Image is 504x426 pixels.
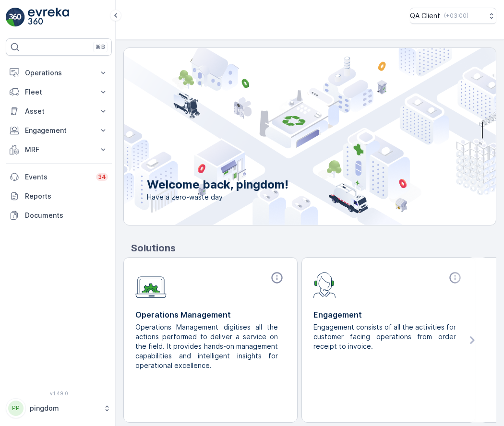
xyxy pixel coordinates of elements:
[6,206,112,225] a: Documents
[25,172,90,182] p: Events
[28,8,69,27] img: logo_light-DOdMpM7g.png
[147,192,288,202] span: Have a zero-waste day
[147,177,288,192] p: Welcome back, pingdom!
[98,173,106,181] p: 34
[6,121,112,140] button: Engagement
[25,126,93,135] p: Engagement
[25,106,93,116] p: Asset
[6,398,112,418] button: PPpingdom
[135,322,278,370] p: Operations Management digitises all the actions performed to deliver a service on the field. It p...
[25,211,108,220] p: Documents
[6,390,112,396] span: v 1.49.0
[25,191,108,201] p: Reports
[6,83,112,102] button: Fleet
[6,140,112,159] button: MRF
[410,8,496,24] button: QA Client(+03:00)
[313,309,464,320] p: Engagement
[410,11,440,21] p: QA Client
[96,43,105,51] p: ⌘B
[6,102,112,121] button: Asset
[25,145,93,154] p: MRF
[6,187,112,206] a: Reports
[131,241,496,255] p: Solutions
[444,12,468,20] p: ( +03:00 )
[6,167,112,187] a: Events34
[6,8,25,27] img: logo
[313,271,336,298] img: module-icon
[313,322,456,351] p: Engagement consists of all the activities for customer facing operations from order receipt to in...
[8,401,24,416] div: PP
[30,403,98,413] p: pingdom
[135,309,286,320] p: Operations Management
[6,63,112,83] button: Operations
[25,68,93,78] p: Operations
[135,271,167,298] img: module-icon
[25,87,93,97] p: Fleet
[81,48,496,225] img: city illustration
